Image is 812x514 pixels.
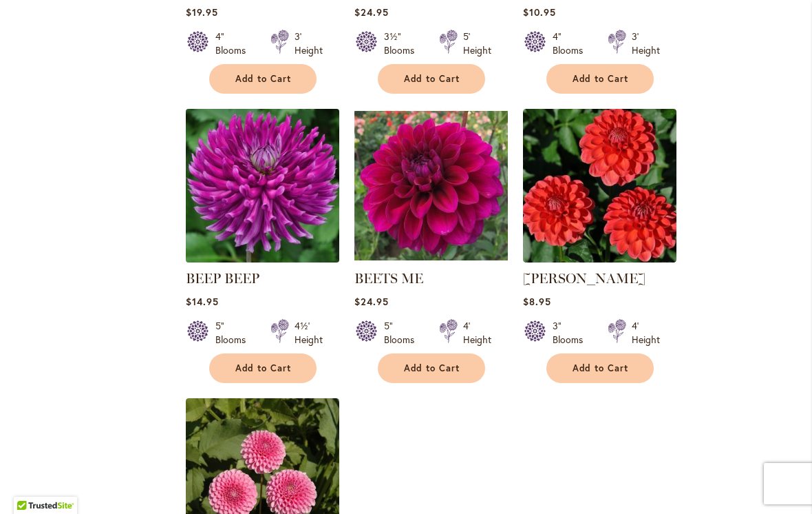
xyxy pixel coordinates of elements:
[354,270,423,287] a: BEETS ME
[215,319,254,347] div: 5" Blooms
[295,319,323,347] div: 4½' Height
[186,252,339,265] a: BEEP BEEP
[523,109,676,263] img: BENJAMIN MATTHEW
[378,353,485,383] button: Add to Cart
[215,30,254,57] div: 4" Blooms
[10,465,49,504] iframe: Launch Accessibility Center
[295,30,323,57] div: 3' Height
[404,73,460,85] span: Add to Cart
[404,362,460,374] span: Add to Cart
[182,105,343,267] img: BEEP BEEP
[632,319,660,347] div: 4' Height
[553,30,591,57] div: 4" Blooms
[186,270,259,287] a: BEEP BEEP
[209,64,317,94] button: Add to Cart
[209,353,317,383] button: Add to Cart
[632,30,660,57] div: 3' Height
[573,362,629,374] span: Add to Cart
[378,64,485,94] button: Add to Cart
[523,252,676,265] a: BENJAMIN MATTHEW
[546,64,654,94] button: Add to Cart
[235,73,292,85] span: Add to Cart
[573,73,629,85] span: Add to Cart
[546,353,654,383] button: Add to Cart
[186,295,219,308] span: $14.95
[523,6,556,19] span: $10.95
[354,109,508,263] img: BEETS ME
[553,319,591,347] div: 3" Blooms
[523,295,551,308] span: $8.95
[463,30,491,57] div: 5' Height
[235,362,292,374] span: Add to Cart
[186,6,218,19] span: $19.95
[354,6,389,19] span: $24.95
[354,252,508,265] a: BEETS ME
[354,295,389,308] span: $24.95
[523,270,645,287] a: [PERSON_NAME]
[384,30,423,57] div: 3½" Blooms
[463,319,491,347] div: 4' Height
[384,319,423,347] div: 5" Blooms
